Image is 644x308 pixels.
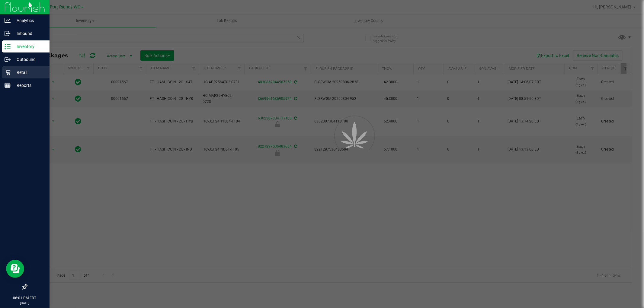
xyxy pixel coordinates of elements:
[5,69,11,75] inline-svg: Retail
[5,43,11,49] inline-svg: Inventory
[5,30,11,37] inline-svg: Inbound
[3,301,47,305] p: [DATE]
[11,82,47,89] p: Reports
[11,56,47,63] p: Outbound
[11,43,47,50] p: Inventory
[3,295,47,301] p: 06:01 PM EDT
[5,17,11,24] inline-svg: Analytics
[5,82,11,88] inline-svg: Reports
[5,56,11,62] inline-svg: Outbound
[11,30,47,37] p: Inbound
[11,17,47,24] p: Analytics
[11,69,47,76] p: Retail
[6,260,24,278] iframe: Resource center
